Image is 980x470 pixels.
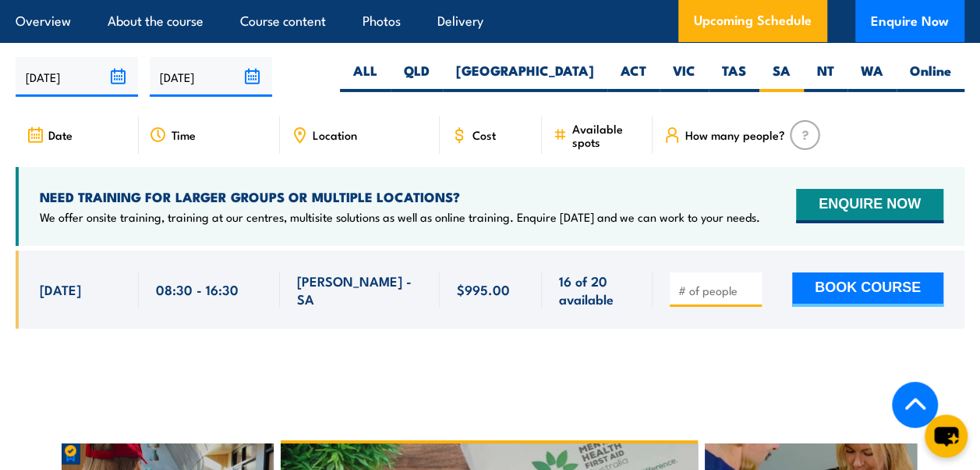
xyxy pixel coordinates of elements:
[660,62,709,92] label: VIC
[457,280,510,298] span: $995.00
[150,57,272,97] input: To date
[796,189,943,223] button: ENQUIRE NOW
[313,128,357,141] span: Location
[40,209,760,225] p: We offer onsite training, training at our centres, multisite solutions as well as online training...
[925,415,968,458] button: chat-button
[709,62,759,92] label: TAS
[40,280,81,298] span: [DATE]
[391,62,443,92] label: QLD
[40,188,760,205] h4: NEED TRAINING FOR LARGER GROUPS OR MULTIPLE LOCATIONS?
[792,272,943,307] button: BOOK COURSE
[897,62,964,92] label: Online
[847,62,897,92] label: WA
[559,272,635,308] span: 16 of 20 available
[443,62,607,92] label: [GEOGRAPHIC_DATA]
[172,128,196,141] span: Time
[297,272,423,308] span: [PERSON_NAME] - SA
[685,128,785,141] span: How many people?
[759,62,804,92] label: SA
[572,122,642,148] span: Available spots
[16,57,138,97] input: From date
[472,128,496,141] span: Cost
[804,62,847,92] label: NT
[340,62,391,92] label: ALL
[156,280,239,298] span: 08:30 - 16:30
[678,283,756,298] input: # of people
[607,62,660,92] label: ACT
[48,128,73,141] span: Date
